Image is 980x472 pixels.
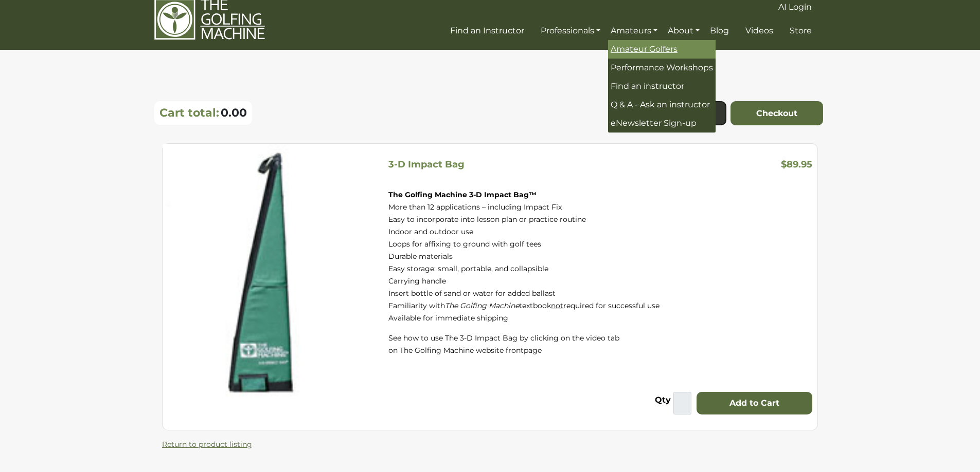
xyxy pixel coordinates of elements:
[787,22,814,40] a: Store
[608,40,716,133] ul: Amateurs
[778,2,812,12] span: AI Login
[743,22,776,40] a: Videos
[697,392,812,414] button: Add to Cart
[450,26,524,35] span: Find an Instructor
[159,106,219,120] p: Cart total:
[790,26,812,35] span: Store
[388,159,465,170] h5: 3-D Impact Bag
[611,100,710,109] span: Q & A - Ask an instructor
[710,26,729,35] span: Blog
[745,26,773,35] span: Videos
[611,44,678,54] span: Amateur Golfers
[538,22,603,40] a: Professionals
[611,118,697,128] span: eNewsletter Sign-up
[655,393,671,409] label: Qty
[611,81,684,91] span: Find an instructor
[162,440,252,449] a: Return to product listing
[388,190,537,199] strong: The Golfing Machine 3-D Impact Bag™
[551,301,563,310] u: not
[707,22,732,40] a: Blog
[611,63,713,72] span: Performance Workshops
[730,101,823,126] a: Checkout
[445,301,519,310] em: The Golfing Machine
[608,40,716,59] a: Amateur Golfers
[608,77,716,96] a: Find an instructor
[608,59,716,77] a: Performance Workshops
[388,332,812,356] p: See how to use The 3-D Impact Bag by clicking on the video tab on The Golfing Machine website fro...
[781,159,812,171] h3: $89.95
[448,22,527,40] a: Find an Instructor
[665,22,702,40] a: About
[608,114,716,133] a: eNewsletter Sign-up
[163,144,376,409] img: 3-D Impact Bag
[388,188,812,324] p: More than 12 applications – including Impact Fix Easy to incorporate into lesson plan or practice...
[608,22,660,40] a: Amateurs
[221,106,247,120] span: 0.00
[608,96,716,114] a: Q & A - Ask an instructor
